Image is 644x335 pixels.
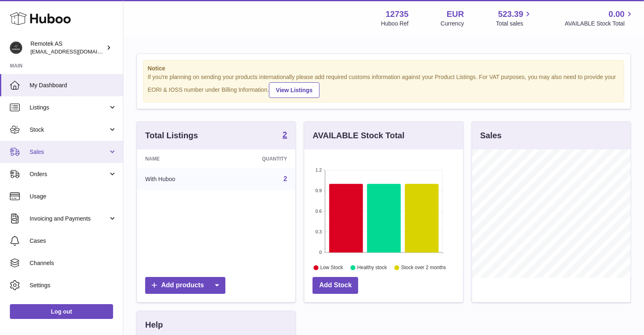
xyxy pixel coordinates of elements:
[283,175,287,182] a: 2
[10,304,113,319] a: Log out
[220,149,295,168] th: Quantity
[283,130,287,139] strong: 2
[565,9,634,28] a: 0.00 AVAILABLE Stock Total
[496,9,533,28] a: 523.39 Total sales
[447,9,464,20] strong: EUR
[30,281,117,289] span: Settings
[30,104,108,112] span: Listings
[316,229,322,234] text: 0.3
[401,265,446,270] text: Stock over 2 months
[145,277,225,294] a: Add products
[30,81,117,89] span: My Dashboard
[381,20,409,28] div: Huboo Ref
[30,237,117,245] span: Cases
[30,148,108,156] span: Sales
[480,130,502,141] h3: Sales
[386,9,409,20] strong: 12735
[313,130,404,141] h3: AVAILABLE Stock Total
[10,42,22,54] img: dag@remotek.no
[269,82,320,98] a: View Listings
[357,265,387,270] text: Healthy stock
[30,259,117,267] span: Channels
[30,215,108,223] span: Invoicing and Payments
[498,9,523,20] span: 523.39
[137,168,220,190] td: With Huboo
[145,130,198,141] h3: Total Listings
[313,277,358,294] a: Add Stock
[148,73,620,98] div: If you're planning on sending your products internationally please add required customs informati...
[565,20,634,28] span: AVAILABLE Stock Total
[137,149,220,168] th: Name
[316,209,322,214] text: 0.6
[145,319,163,330] h3: Help
[316,188,322,193] text: 0.9
[30,170,108,178] span: Orders
[30,40,104,56] div: Remotek AS
[30,48,121,55] span: [EMAIL_ADDRESS][DOMAIN_NAME]
[320,250,322,255] text: 0
[320,265,343,270] text: Low Stock
[441,20,464,28] div: Currency
[283,130,287,140] a: 2
[30,126,108,134] span: Stock
[148,65,620,72] strong: Notice
[609,9,625,20] span: 0.00
[316,167,322,172] text: 1.2
[496,20,533,28] span: Total sales
[30,193,117,200] span: Usage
